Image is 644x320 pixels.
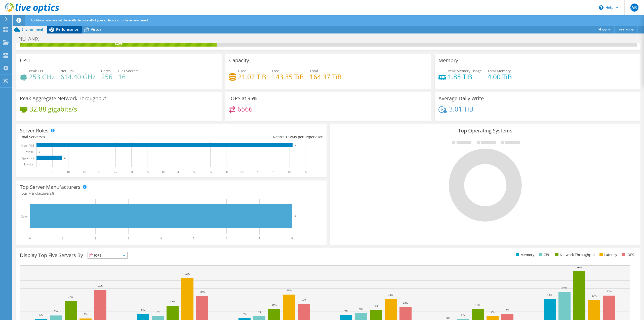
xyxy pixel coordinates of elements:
h3: IOPS at 95% [229,96,257,101]
text: 25 [114,170,117,174]
div: Ratio: VMs per Hypervisor [171,134,323,140]
text: 18% [388,293,393,296]
a: More [614,26,638,33]
span: Peak Memory Usage [448,68,482,73]
span: Used [238,68,247,73]
text: 3% [446,316,450,319]
h3: Top Operating Systems [334,128,637,133]
text: Hypervisor [21,156,34,160]
text: 24% [98,284,103,287]
text: 0 [39,163,40,166]
span: 8 [52,191,54,196]
text: 6 [226,237,227,240]
text: 15% [301,298,306,301]
span: 10.1 [283,134,290,139]
text: 5 [193,237,194,240]
text: Other [21,215,28,218]
h3: Peak Aggregate Network Throughput [20,96,106,101]
text: 8 [291,237,293,240]
text: 0 [29,237,31,240]
li: Memory [514,252,534,258]
text: 75 [272,170,275,174]
text: 7% [491,310,495,313]
text: 8% [506,308,509,311]
text: 1 [62,237,63,240]
h4: 3.01 TiB [449,106,473,112]
text: 36% [577,266,582,269]
text: 7 [259,237,260,240]
text: 13% [403,301,408,304]
text: 81 [295,144,297,147]
h3: Memory [438,58,458,63]
text: 45 [177,170,180,174]
text: 60 [225,170,228,174]
span: Additional analysis will be available once all of your collector runs have completed. [31,18,148,22]
div: Total Servers: [20,134,171,140]
span: Cores [101,68,111,73]
text: 8% [141,308,145,311]
h4: 32.88 gigabits/s [29,106,77,112]
li: Network Throughput [554,252,595,258]
text: 5% [39,313,43,316]
span: Free [272,68,279,73]
h4: 1.85 TiB [448,74,482,80]
text: 15 [83,170,86,174]
text: 20% [200,290,205,293]
li: IOPS [620,252,634,258]
h4: 256 [101,74,112,80]
text: 4 [160,237,162,240]
div: 32% [20,41,217,46]
h3: CPU [20,58,30,63]
text: 7% [54,310,58,313]
text: 2 [95,237,96,240]
text: 20 [98,170,101,174]
svg: \n [599,5,603,10]
text: 9% [359,307,363,310]
text: 11% [272,303,277,306]
h4: 253 GHz [29,74,55,80]
text: 5 [52,170,53,174]
span: IOPS [88,252,127,258]
span: Performance [56,27,78,32]
text: 11% [373,304,378,307]
text: 17% [592,294,597,297]
h4: 614.40 GHz [60,74,95,80]
h4: 143.35 TiB [272,74,304,80]
h4: 4.00 TiB [488,74,512,80]
text: 5% [84,313,88,316]
text: 50 [193,170,196,174]
span: Net CPU [60,68,74,73]
span: Peak CPU [29,68,45,73]
text: Guest VM [21,144,34,147]
text: 3 [128,237,129,240]
text: 5% [461,313,465,316]
text: 7% [156,310,160,313]
li: Latency [598,252,617,258]
text: 65 [240,170,244,174]
text: 11% [475,303,480,306]
span: Total [310,68,318,73]
text: 40 [162,170,165,174]
h3: Top Server Manufacturers [20,184,80,190]
span: AB [630,4,638,12]
text: Virtual [26,150,34,154]
h3: Average Daily Write [438,96,484,101]
h4: 6566 [237,106,253,112]
text: Physical [24,163,34,166]
span: Total Memory [488,68,511,73]
span: CPU Sockets [118,68,139,73]
text: 35 [146,170,149,174]
li: CPU [538,252,550,258]
h4: 164.37 TiB [310,74,342,80]
span: 8 [43,134,45,139]
text: 80 [288,170,291,174]
text: 10 [67,170,70,174]
text: 5% [243,312,247,315]
text: 21% [287,289,292,292]
text: 7% [258,310,261,313]
h3: Server Roles [20,128,49,133]
text: 30 [130,170,133,174]
text: 55 [209,170,212,174]
h4: 21.02 TiB [238,74,266,80]
text: 8 [64,157,66,159]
